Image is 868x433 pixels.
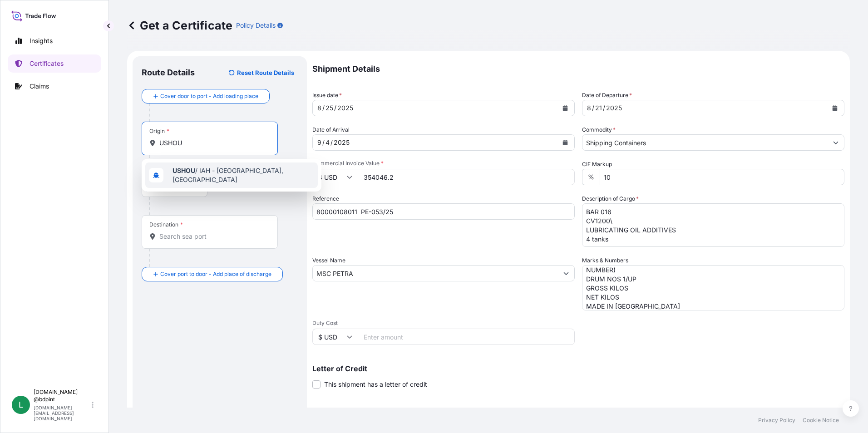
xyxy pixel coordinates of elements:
[19,400,23,409] span: L
[312,194,339,203] label: Reference
[30,36,53,45] p: Insights
[313,265,558,281] input: Type to search vessel name or IMO
[160,270,271,279] span: Cover port to door - Add place of discharge
[30,82,49,91] p: Claims
[142,181,207,197] button: Select transport
[237,68,294,77] p: Reset Route Details
[586,103,592,113] div: month,
[558,135,572,150] button: Calendar
[582,194,639,203] label: Description of Cargo
[142,159,321,192] div: Show suggestions
[330,137,333,148] div: /
[336,103,354,113] div: year,
[558,101,572,115] button: Calendar
[358,169,575,185] input: Enter amount
[149,221,183,228] div: Destination
[127,18,232,33] p: Get a Certificate
[582,169,600,185] div: %
[322,103,325,113] div: /
[334,103,336,113] div: /
[34,405,90,421] p: [DOMAIN_NAME][EMAIL_ADDRESS][DOMAIN_NAME]
[333,137,350,148] div: year,
[312,320,575,327] span: Duty Cost
[605,103,623,113] div: year,
[592,103,594,113] div: /
[312,365,844,372] p: Letter of Credit
[325,103,334,113] div: day,
[325,137,330,148] div: day,
[758,417,795,424] p: Privacy Policy
[600,169,844,185] input: Enter percentage between 0 and 24%
[558,265,574,281] button: Show suggestions
[312,203,575,220] input: Enter booking reference
[358,329,575,345] input: Enter amount
[142,67,195,78] p: Route Details
[582,160,612,169] label: CIF Markup
[828,101,842,115] button: Calendar
[30,59,64,68] p: Certificates
[582,91,632,100] span: Date of Departure
[582,125,616,134] label: Commodity
[312,91,342,100] span: Issue date
[312,256,345,265] label: Vessel Name
[582,134,828,151] input: Type to search commodity
[828,134,844,151] button: Show suggestions
[149,128,169,135] div: Origin
[603,103,605,113] div: /
[173,167,195,174] b: USHOU
[803,417,839,424] p: Cookie Notice
[312,56,844,82] p: Shipment Details
[159,232,266,241] input: Destination
[594,103,603,113] div: day,
[236,21,276,30] p: Policy Details
[582,256,628,265] label: Marks & Numbers
[159,138,266,148] input: Origin
[312,160,575,167] span: Commercial Invoice Value
[312,125,350,134] span: Date of Arrival
[316,137,322,148] div: month,
[160,92,258,101] span: Cover door to port - Add loading place
[34,389,90,403] p: [DOMAIN_NAME] @bdpint
[173,166,314,184] span: / IAH - [GEOGRAPHIC_DATA], [GEOGRAPHIC_DATA]
[322,137,325,148] div: /
[324,380,427,389] span: This shipment has a letter of credit
[316,103,322,113] div: month,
